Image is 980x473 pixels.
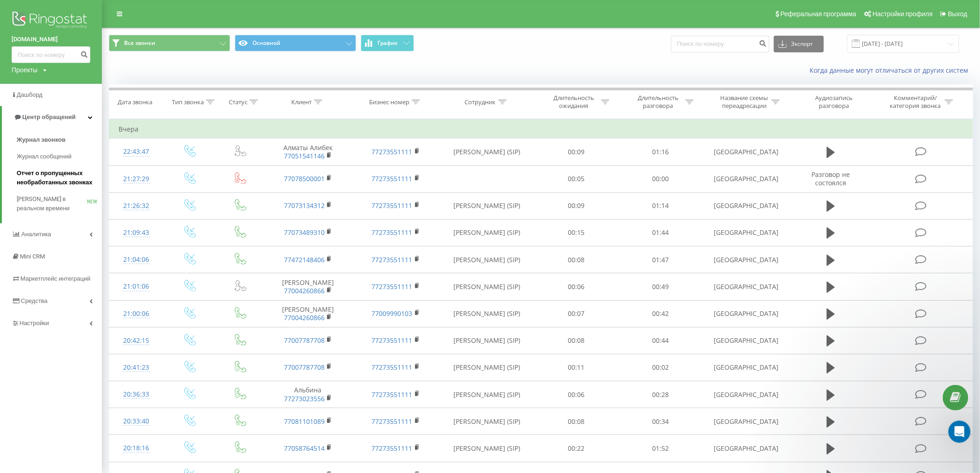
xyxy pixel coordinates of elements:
[440,408,534,435] td: [PERSON_NAME] (SIP)
[440,327,534,354] td: [PERSON_NAME] (SIP)
[440,435,534,462] td: [PERSON_NAME] (SIP)
[284,336,325,345] a: 77007787708
[634,94,683,110] div: Длительность разговора
[534,139,618,165] td: 00:09
[804,94,864,110] div: Аудиозапись разговора
[229,98,247,106] div: Статус
[780,10,856,18] span: Реферальная программа
[618,246,703,273] td: 01:47
[284,201,325,210] a: 77073134312
[17,191,102,217] a: [PERSON_NAME] в реальном времениNEW
[372,309,413,318] a: 77009990103
[284,313,325,322] a: 77004260866
[703,327,790,354] td: [GEOGRAPHIC_DATA]
[17,132,102,148] a: Журнал звонков
[119,224,154,242] div: 21:09:43
[284,228,325,237] a: 77073489310
[948,10,967,18] span: Выход
[372,174,413,183] a: 77273551111
[17,135,65,145] span: Журнал звонков
[372,390,413,399] a: 77273551111
[888,94,942,110] div: Комментарий/категория звонка
[12,35,90,44] a: [DOMAIN_NAME]
[17,165,102,191] a: Отчет о пропущенных необработанных звонках
[703,219,790,246] td: [GEOGRAPHIC_DATA]
[534,246,618,273] td: 00:08
[671,36,769,52] input: Поиск по номеру
[372,255,413,264] a: 77273551111
[618,192,703,219] td: 01:14
[703,300,790,327] td: [GEOGRAPHIC_DATA]
[618,300,703,327] td: 00:42
[17,148,102,165] a: Журнал сообщений
[119,359,154,377] div: 20:41:23
[17,91,43,98] span: Дашборд
[284,151,325,160] a: 77051541146
[534,165,618,192] td: 00:05
[20,253,45,260] span: Mini CRM
[284,363,325,372] a: 77007787708
[119,412,154,430] div: 20:33:40
[873,10,933,18] span: Настройки профиля
[703,246,790,273] td: [GEOGRAPHIC_DATA]
[369,98,409,106] div: Бизнес номер
[372,444,413,453] a: 77273551111
[372,363,413,372] a: 77273551111
[618,435,703,462] td: 01:52
[284,174,325,183] a: 77078500001
[12,65,38,75] div: Проекты
[264,273,352,300] td: [PERSON_NAME]
[440,381,534,408] td: [PERSON_NAME] (SIP)
[19,320,49,327] span: Настройки
[534,192,618,219] td: 00:09
[21,297,48,304] span: Средства
[264,300,352,327] td: [PERSON_NAME]
[440,246,534,273] td: [PERSON_NAME] (SIP)
[703,139,790,165] td: [GEOGRAPHIC_DATA]
[361,35,414,51] button: График
[17,152,71,161] span: Журнал сообщений
[703,354,790,381] td: [GEOGRAPHIC_DATA]
[284,255,325,264] a: 77472148406
[284,417,325,426] a: 77081101089
[618,327,703,354] td: 00:44
[440,273,534,300] td: [PERSON_NAME] (SIP)
[534,219,618,246] td: 00:15
[372,417,413,426] a: 77273551111
[618,219,703,246] td: 01:44
[12,9,90,32] img: Ringostat logo
[703,165,790,192] td: [GEOGRAPHIC_DATA]
[618,408,703,435] td: 00:34
[172,98,204,106] div: Тип звонка
[2,106,102,128] a: Центр обращений
[20,275,90,282] span: Маркетплейс интеграций
[534,435,618,462] td: 00:22
[235,35,356,51] button: Основной
[774,36,824,52] button: Экспорт
[440,192,534,219] td: [PERSON_NAME] (SIP)
[284,394,325,403] a: 77273023556
[12,46,90,63] input: Поиск по номеру
[703,435,790,462] td: [GEOGRAPHIC_DATA]
[440,219,534,246] td: [PERSON_NAME] (SIP)
[109,35,230,51] button: Все звонки
[618,354,703,381] td: 00:02
[119,251,154,269] div: 21:04:06
[440,300,534,327] td: [PERSON_NAME] (SIP)
[119,170,154,188] div: 21:27:29
[119,197,154,215] div: 21:26:32
[124,39,155,47] span: Все звонки
[372,336,413,345] a: 77273551111
[119,332,154,350] div: 20:42:15
[372,147,413,156] a: 77273551111
[534,300,618,327] td: 00:07
[534,327,618,354] td: 00:08
[810,66,973,75] a: Когда данные могут отличаться от других систем
[534,381,618,408] td: 00:06
[21,231,51,238] span: Аналитика
[949,421,971,443] iframe: Intercom live chat
[291,98,312,106] div: Клиент
[119,143,154,161] div: 22:43:47
[534,408,618,435] td: 00:08
[264,381,352,408] td: Альбина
